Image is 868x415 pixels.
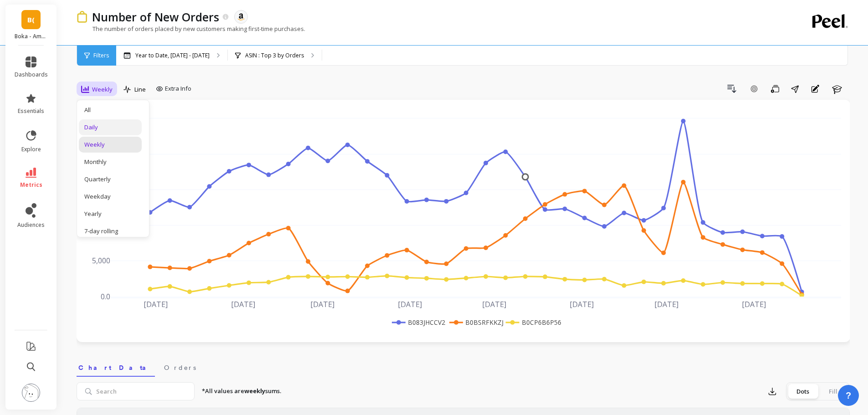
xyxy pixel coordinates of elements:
span: Orders [164,363,196,372]
p: ASIN : Top 3 by Orders [245,52,304,59]
span: ? [846,389,851,402]
span: Weekly [92,85,113,94]
nav: Tabs [77,356,850,377]
button: ? [838,385,859,406]
img: api.amazon.svg [237,13,245,21]
strong: weekly [244,387,265,395]
p: Number of New Orders [92,9,219,25]
span: dashboards [15,71,48,78]
div: Monthly [84,158,136,166]
div: Fill [818,384,848,399]
span: Filters [93,52,109,59]
p: *All values are sums. [202,387,281,396]
span: audiences [17,221,45,229]
span: Extra Info [165,84,191,93]
img: header icon [77,11,87,22]
span: Line [134,85,146,94]
div: Weekday [84,192,136,201]
span: essentials [18,108,44,115]
p: Year to Date, [DATE] - [DATE] [135,52,210,59]
div: 7-day rolling [84,227,136,236]
input: Search [77,382,195,400]
div: Quarterly [84,175,136,184]
div: Daily [84,123,136,132]
span: B( [27,15,35,25]
div: Dots [788,384,818,399]
div: Weekly [84,140,136,149]
p: Boka - Amazon (Essor) [15,33,48,40]
span: Chart Data [78,363,153,372]
img: profile picture [22,384,40,402]
span: metrics [20,181,42,189]
span: explore [21,146,41,153]
p: The number of orders placed by new customers making first-time purchases. [77,25,305,33]
div: All [84,106,136,114]
div: Yearly [84,210,136,218]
